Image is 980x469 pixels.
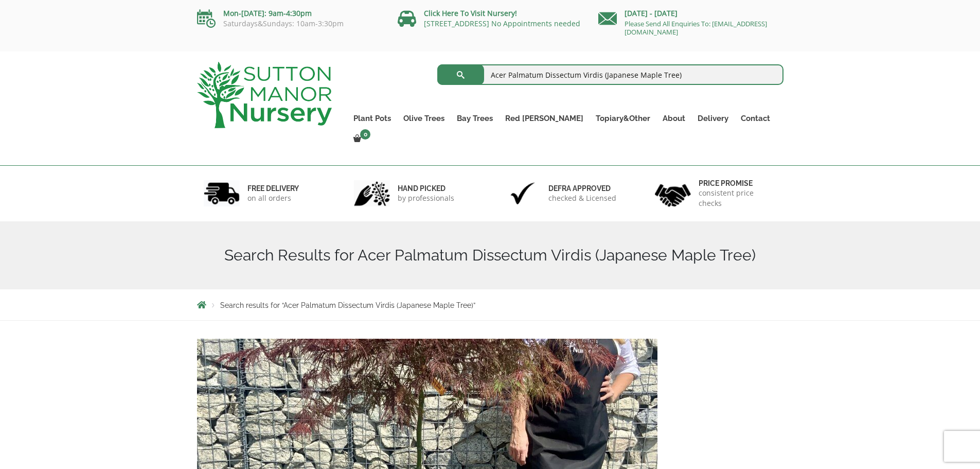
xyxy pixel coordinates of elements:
[548,193,616,203] p: checked & Licensed
[204,180,240,206] img: 1.jpg
[247,193,299,203] p: on all orders
[398,184,454,193] h6: hand picked
[735,111,776,126] a: Contact
[197,62,332,128] img: logo
[625,19,767,37] a: Please Send All Enquiries To: [EMAIL_ADDRESS][DOMAIN_NAME]
[598,7,783,20] p: [DATE] - [DATE]
[220,301,475,309] span: Search results for “Acer Palmatum Dissectum Virdis (Japanese Maple Tree)”
[699,179,777,188] h6: Price promise
[398,193,454,203] p: by professionals
[437,64,783,85] input: Search...
[197,20,382,28] p: Saturdays&Sundays: 10am-3:30pm
[397,111,451,126] a: Olive Trees
[360,129,370,140] span: 0
[505,180,541,206] img: 3.jpg
[354,180,390,206] img: 2.jpg
[197,301,783,309] nav: Breadcrumbs
[197,7,382,20] p: Mon-[DATE]: 9am-4:30pm
[347,132,373,146] a: 0
[197,444,657,454] a: Acer Palmatum Dissectum Virdis (Japanese Maple Tree)
[424,8,517,18] a: Click Here To Visit Nursery!
[656,111,691,126] a: About
[590,111,656,126] a: Topiary&Other
[247,184,299,193] h6: FREE DELIVERY
[347,111,397,126] a: Plant Pots
[699,188,777,209] p: consistent price checks
[548,184,616,193] h6: Defra approved
[197,246,783,265] h1: Search Results for Acer Palmatum Dissectum Virdis (Japanese Maple Tree)
[691,111,735,126] a: Delivery
[451,111,499,126] a: Bay Trees
[499,111,590,126] a: Red [PERSON_NAME]
[655,178,691,209] img: 4.jpg
[424,19,580,28] a: [STREET_ADDRESS] No Appointments needed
